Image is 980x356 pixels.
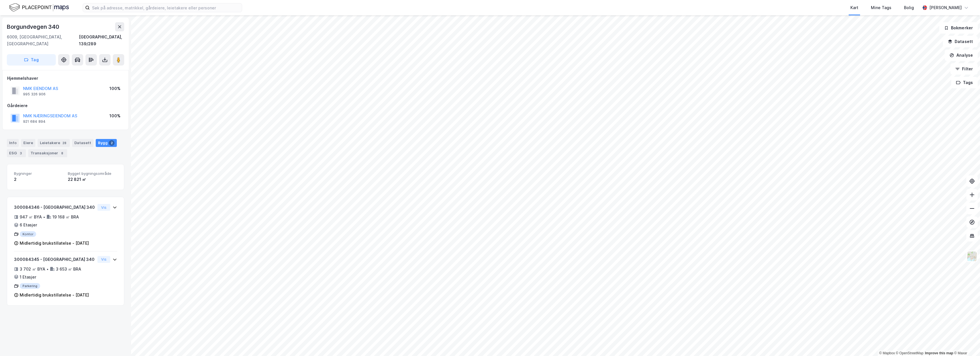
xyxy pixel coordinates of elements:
[7,139,19,147] div: Info
[46,267,49,271] div: •
[952,329,980,356] div: Kontrollprogram for chat
[38,139,70,147] div: Leietakere
[20,222,37,228] div: 6 Etasjer
[9,3,69,13] img: logo.f888ab2527a4732fd821a326f86c7f29.svg
[925,351,953,355] a: Improve this map
[109,140,115,146] div: 2
[97,256,110,263] button: Vis
[20,214,42,220] div: 947 ㎡ BYA
[943,36,978,47] button: Datasett
[68,171,117,176] span: Bygget bygningsområde
[20,266,45,273] div: 3 702 ㎡ BYA
[52,214,79,220] div: 19 168 ㎡ BRA
[14,176,63,183] div: 2
[18,150,24,156] div: 3
[850,4,858,11] div: Kart
[56,266,81,273] div: 3 653 ㎡ BRA
[7,22,60,31] div: Borgundvegen 340
[21,139,35,147] div: Eiere
[945,50,978,61] button: Analyse
[43,215,45,219] div: •
[896,351,924,355] a: OpenStreetMap
[14,204,95,211] div: 300084346 - [GEOGRAPHIC_DATA] 340
[20,240,89,247] div: Midlertidig brukstillatelse - [DATE]
[20,274,36,281] div: 1 Etasjer
[951,77,978,88] button: Tags
[904,4,914,11] div: Bolig
[79,34,124,47] div: [GEOGRAPHIC_DATA], 139/289
[952,329,980,356] iframe: Chat Widget
[96,139,117,147] div: Bygg
[61,140,68,146] div: 28
[7,149,26,157] div: ESG
[879,351,895,355] a: Mapbox
[7,34,79,47] div: 6009, [GEOGRAPHIC_DATA], [GEOGRAPHIC_DATA]
[28,149,67,157] div: Transaksjoner
[950,63,978,75] button: Filter
[59,150,65,156] div: 8
[14,171,63,176] span: Bygninger
[72,139,93,147] div: Datasett
[68,176,117,183] div: 22 821 ㎡
[939,22,978,34] button: Bokmerker
[109,112,121,119] div: 100%
[20,292,89,298] div: Midlertidig brukstillatelse - [DATE]
[23,119,46,124] div: 921 684 894
[7,102,124,109] div: Gårdeiere
[109,85,121,92] div: 100%
[967,251,977,262] img: Z
[23,92,46,97] div: 995 326 906
[14,256,95,263] div: 300084345 - [GEOGRAPHIC_DATA] 340
[871,4,891,11] div: Mine Tags
[929,4,962,11] div: [PERSON_NAME]
[7,54,56,66] button: Tag
[7,75,124,82] div: Hjemmelshaver
[90,3,242,12] input: Søk på adresse, matrikkel, gårdeiere, leietakere eller personer
[97,204,110,211] button: Vis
